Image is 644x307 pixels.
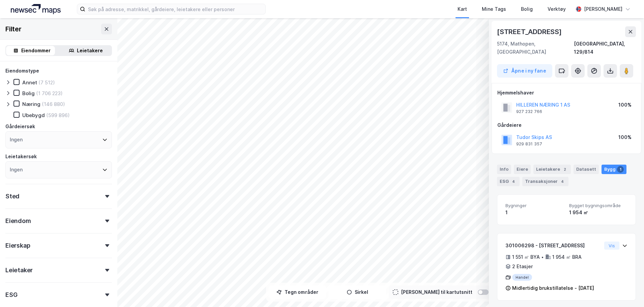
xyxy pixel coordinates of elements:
[22,79,37,86] div: Annet
[5,242,30,250] div: Eierskap
[85,4,265,14] input: Søk på adresse, matrikkel, gårdeiere, leietakere eller personer
[541,254,544,260] div: •
[77,47,103,55] div: Leietakere
[574,165,599,174] div: Datasett
[458,5,467,13] div: Kart
[269,285,326,299] button: Tegn områder
[5,291,17,299] div: ESG
[497,64,552,78] button: Åpne i ny fane
[5,217,31,225] div: Eiendom
[22,112,45,118] div: Ubebygd
[42,101,65,107] div: (146 880)
[617,166,624,173] div: 1
[497,177,520,186] div: ESG
[533,165,571,174] div: Leietakere
[505,208,564,217] div: 1
[22,90,35,96] div: Bolig
[522,177,568,186] div: Transaksjoner
[22,101,40,107] div: Næring
[497,26,563,37] div: [STREET_ADDRESS]
[497,89,636,97] div: Hjemmelshaver
[10,166,23,174] div: Ingen
[559,178,566,185] div: 4
[497,40,574,56] div: 5174, Mathopen, [GEOGRAPHIC_DATA]
[329,285,386,299] button: Sirkel
[569,203,627,208] span: Bygget bygningsområde
[584,5,622,13] div: [PERSON_NAME]
[516,141,542,147] div: 929 831 357
[516,109,542,114] div: 927 232 766
[505,203,564,208] span: Bygninger
[514,165,531,174] div: Eiere
[5,192,20,200] div: Sted
[510,178,517,185] div: 4
[482,5,506,13] div: Mine Tags
[512,253,540,261] div: 1 551 ㎡ BYA
[497,165,511,174] div: Info
[552,253,582,261] div: 1 954 ㎡ BRA
[574,40,636,56] div: [GEOGRAPHIC_DATA], 129/814
[10,136,23,144] div: Ingen
[602,165,626,174] div: Bygg
[36,90,63,96] div: (1 706 223)
[561,166,568,173] div: 2
[512,284,594,292] div: Midlertidig brukstillatelse - [DATE]
[548,5,566,13] div: Verktøy
[46,112,70,118] div: (599 896)
[521,5,533,13] div: Bolig
[618,133,632,141] div: 100%
[11,4,61,14] img: logo.a4113a55bc3d86da70a041830d287a7e.svg
[618,101,632,109] div: 100%
[5,152,37,161] div: Leietakersøk
[505,242,602,250] div: 301006298 - [STREET_ADDRESS]
[5,67,39,75] div: Eiendomstype
[401,288,472,296] div: [PERSON_NAME] til kartutsnitt
[497,121,636,129] div: Gårdeiere
[610,275,644,307] div: Kontrollprogram for chat
[5,266,33,274] div: Leietaker
[21,47,51,55] div: Eiendommer
[610,275,644,307] iframe: Chat Widget
[512,262,533,271] div: 2 Etasjer
[604,242,619,250] button: Vis
[5,122,35,131] div: Gårdeiersøk
[38,79,55,86] div: (7 512)
[569,208,627,217] div: 1 954 ㎡
[5,24,22,34] div: Filter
